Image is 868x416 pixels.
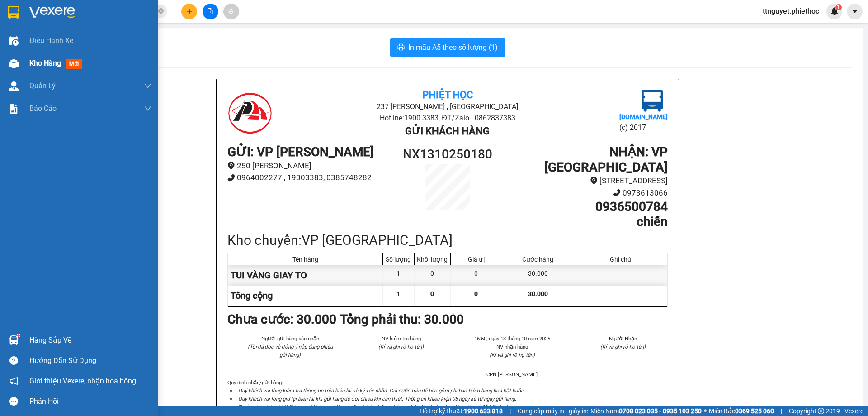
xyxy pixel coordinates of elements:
img: icon-new-feature [830,7,839,15]
strong: 0708 023 035 - 0935 103 250 [619,407,702,415]
li: (c) 2017 [619,122,668,133]
img: solution-icon [9,104,19,114]
b: Gửi khách hàng [405,125,490,137]
span: environment [227,162,235,169]
span: file-add [207,8,213,14]
b: Chưa cước : 30.000 [227,312,336,327]
i: Quý khách vui lòng kiểm tra thông tin trên biên lai và ký xác nhận. Giá cước trên đã bao gồm phí ... [238,387,525,394]
div: Khối lượng [417,256,448,263]
span: Miền Bắc [709,406,774,416]
h1: 0936500784 [503,199,668,215]
span: message [9,397,18,406]
div: Phản hồi [29,395,151,408]
img: warehouse-icon [9,59,19,68]
span: 30.000 [528,290,548,297]
img: warehouse-icon [9,81,19,91]
strong: 0369 525 060 [735,407,774,415]
img: logo.jpg [642,90,663,112]
span: down [144,82,151,90]
li: 250 [PERSON_NAME] [227,160,392,172]
li: [STREET_ADDRESS] [503,175,668,187]
div: Cước hàng [505,256,571,263]
span: Quản Lý [29,80,56,91]
div: Ghi chú [576,256,665,263]
span: In mẫu A5 theo số lượng (1) [408,42,498,53]
sup: 1 [17,334,20,337]
span: caret-down [851,7,859,15]
span: Miền Nam [590,406,702,416]
span: mới [66,59,82,69]
div: Hướng dẫn sử dụng [29,354,151,368]
li: Người gửi hàng xác nhận [245,335,335,343]
button: caret-down [847,4,863,19]
span: Báo cáo [29,103,57,114]
span: down [144,105,151,112]
span: close-circle [158,7,164,16]
div: 0 [415,265,451,286]
i: (Kí và ghi rõ họ tên) [490,352,535,358]
b: GỬI : VP [PERSON_NAME] [227,144,374,159]
img: warehouse-icon [9,335,19,345]
b: Phiệt Học [422,89,473,100]
span: ttnguyet.phiethoc [755,5,826,17]
span: copyright [818,408,824,414]
li: NV nhận hàng [467,343,557,351]
span: Kho hàng [29,59,61,67]
i: Trường hợp hàng bị thất lạc, quý khách vui lòng xuất trình hoá đơn chứng minh giá trị hàng hoá là... [238,404,515,410]
div: Hàng sắp về [29,334,151,347]
span: Điều hành xe [29,35,73,46]
li: CPN.[PERSON_NAME] [467,370,557,378]
sup: 1 [835,4,842,10]
li: Người Nhận [579,335,668,343]
span: Hỗ trợ kỹ thuật: [420,406,503,416]
span: aim [228,8,234,14]
span: ⚪️ [704,409,707,413]
div: Giá trị [453,256,500,263]
h1: chiến [503,214,668,230]
button: plus [181,4,197,19]
div: Kho chuyển: VP [GEOGRAPHIC_DATA] [227,230,668,251]
li: 0964002277 , 19003383, 0385748282 [227,172,392,184]
img: logo.jpg [227,90,273,135]
i: (Kí và ghi rõ họ tên) [600,344,646,350]
div: 0 [451,265,502,286]
div: TUI VÀNG GIAY TO [228,265,383,286]
i: (Tôi đã đọc và đồng ý nộp dung phiếu gửi hàng) [248,344,333,358]
i: (Kí và ghi rõ họ tên) [378,344,424,350]
button: file-add [203,4,218,19]
li: 0973613066 [503,187,668,199]
span: plus [186,8,193,14]
b: [DOMAIN_NAME] [619,113,668,120]
i: Quý khách vui lòng giữ lại biên lai khi gửi hàng để đối chiếu khi cần thiết. Thời gian khiếu kiện... [238,396,516,402]
span: close-circle [158,8,164,14]
span: phone [227,174,235,182]
span: notification [9,377,18,385]
div: Số lượng [385,256,412,263]
h1: NX1310250180 [392,144,503,164]
strong: 1900 633 818 [464,407,503,415]
img: warehouse-icon [9,36,19,46]
button: printerIn mẫu A5 theo số lượng (1) [390,38,505,57]
li: 16:50, ngày 13 tháng 10 năm 2025 [467,335,557,343]
b: NHẬN : VP [GEOGRAPHIC_DATA] [544,144,668,175]
span: 0 [430,290,434,297]
div: Tên hàng [231,256,380,263]
span: | [781,406,782,416]
li: 237 [PERSON_NAME] , [GEOGRAPHIC_DATA] [301,101,594,112]
span: Cung cấp máy in - giấy in: [518,406,588,416]
span: 1 [837,4,840,10]
span: question-circle [9,356,18,365]
div: 1 [383,265,415,286]
li: Hotline: 1900 3383, ĐT/Zalo : 0862837383 [301,112,594,124]
span: Tổng cộng [231,290,273,301]
span: printer [397,43,405,52]
b: Tổng phải thu: 30.000 [340,312,464,327]
span: Giới thiệu Vexere, nhận hoa hồng [29,375,136,387]
span: phone [613,189,621,196]
span: 1 [396,290,400,297]
div: 30.000 [502,265,574,286]
img: logo-vxr [8,6,19,19]
li: NV kiểm tra hàng [357,335,446,343]
button: aim [223,4,239,19]
span: | [509,406,511,416]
